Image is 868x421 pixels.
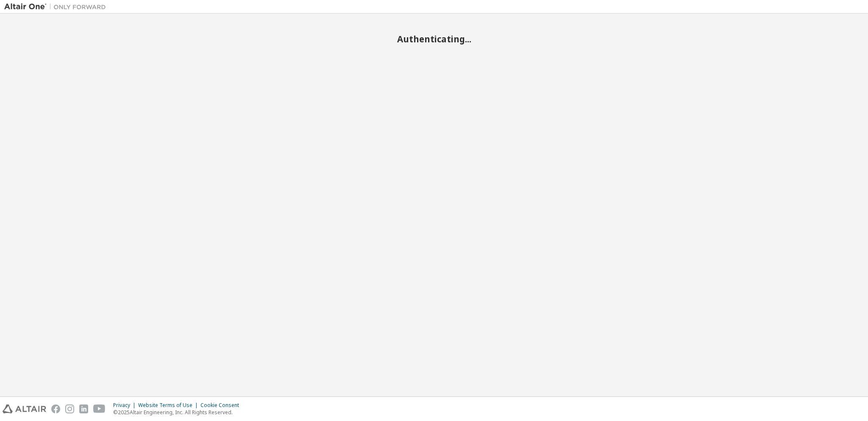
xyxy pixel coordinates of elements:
div: Website Terms of Use [138,402,200,409]
img: instagram.svg [65,404,74,413]
img: linkedin.svg [79,404,88,413]
img: Altair One [4,3,110,11]
div: Privacy [113,402,138,409]
img: youtube.svg [93,404,106,413]
img: altair_logo.svg [3,404,46,413]
img: facebook.svg [51,404,60,413]
p: © 2025 Altair Engineering, Inc. All Rights Reserved. [113,409,244,416]
h2: Authenticating... [4,33,864,44]
div: Cookie Consent [200,402,244,409]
